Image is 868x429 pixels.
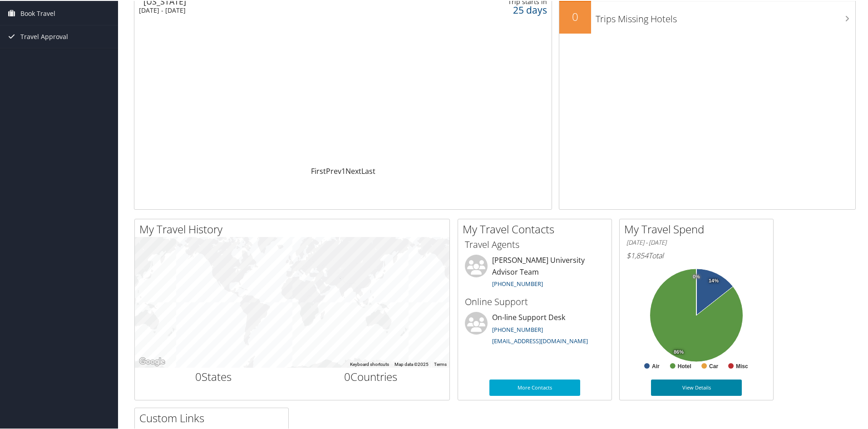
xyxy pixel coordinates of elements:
img: Google [137,355,167,367]
a: [PHONE_NUMBER] [492,279,543,287]
text: Hotel [678,362,691,369]
h2: My Travel History [139,221,449,236]
text: Car [709,362,718,369]
text: Air [652,362,660,369]
a: View Details [651,379,742,395]
h2: Custom Links [139,409,288,425]
a: First [311,165,326,175]
span: Map data ©2025 [395,361,429,366]
a: [PHONE_NUMBER] [492,325,543,333]
a: Next [345,165,361,175]
span: Book Travel [20,1,55,24]
a: Terms (opens in new tab) [434,361,447,366]
div: 25 days [453,5,547,13]
tspan: 86% [674,349,684,354]
h6: [DATE] - [DATE] [626,237,766,246]
h2: My Travel Contacts [463,221,612,236]
h3: Travel Agents [465,237,605,250]
button: Keyboard shortcuts [350,360,389,367]
a: 0Trips Missing Hotels [559,1,855,33]
h2: States [142,368,286,384]
a: 1 [341,165,345,175]
h6: Total [626,250,766,260]
span: 0 [344,368,350,383]
h3: Online Support [465,295,605,307]
a: Last [361,165,375,175]
h2: 0 [559,8,591,24]
h3: Trips Missing Hotels [596,7,855,25]
h2: Countries [299,368,443,384]
li: On-line Support Desk [460,311,609,348]
tspan: 0% [693,273,700,279]
a: Open this area in Google Maps (opens a new window) [137,355,167,367]
tspan: 14% [709,277,719,283]
span: $1,854 [626,250,648,260]
div: [DATE] - [DATE] [139,5,395,14]
a: Prev [326,165,341,175]
h2: My Travel Spend [624,221,773,236]
span: 0 [195,368,202,383]
text: Misc [736,362,748,369]
li: [PERSON_NAME] University Advisor Team [460,254,609,291]
a: [EMAIL_ADDRESS][DOMAIN_NAME] [492,336,588,344]
span: Travel Approval [20,25,68,47]
a: More Contacts [489,379,580,395]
